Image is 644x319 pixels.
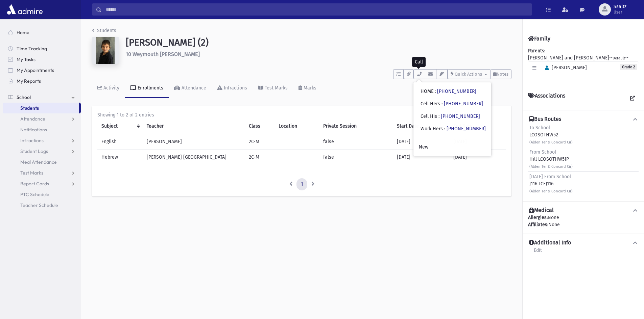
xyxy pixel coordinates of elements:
a: Infractions [212,79,253,98]
td: Hebrew [97,150,143,165]
a: Infractions [3,135,81,146]
div: Activity [102,85,119,91]
a: 1 [296,178,307,190]
div: LCOSOTHW52 [529,124,573,145]
a: School [3,92,81,103]
a: [PHONE_NUMBER] [444,101,483,107]
span: Infractions [20,137,44,143]
span: Report Cards [20,181,49,187]
a: My Reports [3,76,81,86]
span: Teacher Schedule [20,202,58,208]
small: (Alden Ter & Concord Cir) [529,140,573,144]
div: Showing 1 to 2 of 2 entries [97,111,506,118]
div: Marks [302,85,316,91]
a: Activity [92,79,125,98]
span: Ssaltz [614,4,626,9]
th: Location [275,118,319,134]
td: [DATE] [393,134,450,150]
div: Work Hers [421,125,486,132]
a: Student Logs [3,146,81,157]
th: Subject [97,118,143,134]
a: My Appointments [3,65,81,76]
span: Home [17,29,29,35]
div: Call [412,57,426,67]
a: Time Tracking [3,43,81,54]
span: From School [529,149,556,155]
th: Class [245,118,274,134]
h4: Additional Info [529,239,571,246]
h4: Bus Routes [529,116,561,123]
span: Grade 2 [620,64,637,70]
h4: Family [528,35,550,42]
span: [DATE] From School [529,174,571,180]
span: Notes [497,72,508,77]
td: [PERSON_NAME] [GEOGRAPHIC_DATA] [143,150,245,165]
a: Attendance [3,113,81,124]
span: Time Tracking [17,46,47,52]
a: Teacher Schedule [3,200,81,211]
button: Notes [490,69,511,79]
th: Start Date [393,118,450,134]
a: My Tasks [3,54,81,65]
a: [PHONE_NUMBER] [447,126,486,132]
img: AdmirePro [5,3,44,16]
div: Hill LCOSOTHW51P [529,149,573,170]
a: [PHONE_NUMBER] [441,113,480,119]
h4: Medical [529,207,554,214]
a: Attendance [169,79,212,98]
td: [PERSON_NAME] [143,134,245,150]
td: false [319,134,393,150]
a: Test Marks [253,79,293,98]
a: Students [3,103,79,113]
h4: Associations [528,92,565,105]
span: Student Logs [20,148,48,154]
span: Notifications [20,127,47,133]
a: Students [92,28,116,33]
a: Test Marks [3,167,81,178]
a: New [413,141,491,153]
div: None [528,221,639,228]
a: Marks [293,79,322,98]
td: [DATE] [393,150,450,165]
nav: breadcrumb [92,27,116,37]
h1: [PERSON_NAME] (2) [126,37,511,48]
small: (Alden Ter & Concord Cir) [529,189,573,193]
th: Private Session [319,118,393,134]
div: None [528,214,639,228]
div: Test Marks [263,85,288,91]
span: My Appointments [17,67,54,73]
span: My Reports [17,78,41,84]
td: [DATE] [449,150,506,165]
a: Enrollments [125,79,169,98]
b: Parents: [528,48,545,54]
a: Edit [533,246,542,259]
span: User [614,9,626,15]
span: : [444,126,445,132]
input: Search [102,3,532,16]
div: Cell His [421,113,480,120]
a: Home [3,27,81,38]
td: English [97,134,143,150]
a: Meal Attendance [3,157,81,167]
div: Attendance [180,85,206,91]
td: false [319,150,393,165]
button: Bus Routes [528,116,639,123]
th: Teacher [143,118,245,134]
div: [PERSON_NAME] and [PERSON_NAME] [528,47,639,81]
div: HOME [421,88,476,95]
small: (Alden Ter & Concord Cir) [529,164,573,169]
span: : [442,101,443,107]
b: Allergies: [528,215,548,220]
span: Meal Attendance [20,159,57,165]
button: Medical [528,207,639,214]
a: PTC Schedule [3,189,81,200]
button: Additional Info [528,239,639,246]
a: [PHONE_NUMBER] [437,88,476,94]
span: My Tasks [17,56,35,62]
span: : [435,88,436,94]
a: View all Associations [626,92,639,105]
span: PTC Schedule [20,191,49,197]
span: School [17,94,31,100]
div: J116 LCFJ116 [529,173,573,194]
div: Infractions [222,85,247,91]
